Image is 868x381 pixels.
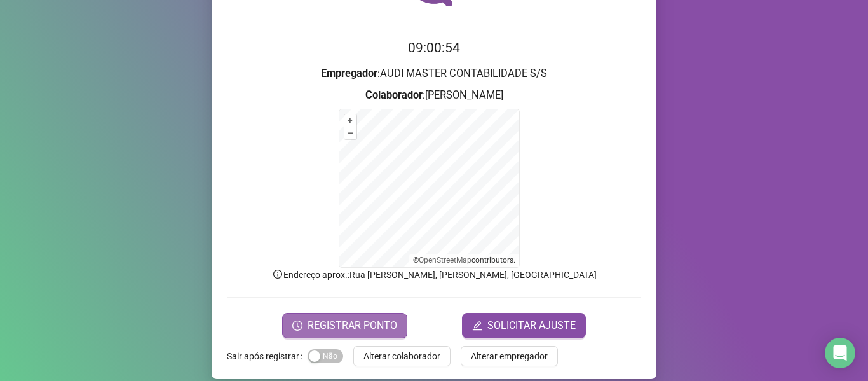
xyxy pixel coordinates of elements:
[487,318,576,333] span: SOLICITAR AJUSTE
[227,66,641,82] h3: : AUDI MASTER CONTABILIDADE S/S
[365,89,423,101] strong: Colaborador
[461,346,558,366] button: Alterar empregador
[282,313,407,338] button: REGISTRAR PONTO
[825,338,855,368] div: Open Intercom Messenger
[363,349,440,363] span: Alterar colaborador
[408,40,460,55] time: 09:00:54
[462,313,586,338] button: editSOLICITAR AJUSTE
[272,268,283,280] span: info-circle
[292,321,302,331] span: clock-circle
[344,114,356,127] button: +
[227,87,641,104] h3: : [PERSON_NAME]
[413,256,515,265] li: © contributors.
[344,127,356,139] button: –
[472,321,482,331] span: edit
[353,346,451,366] button: Alterar colaborador
[419,256,471,265] a: OpenStreetMap
[471,349,548,363] span: Alterar empregador
[227,346,308,366] label: Sair após registrar
[227,268,641,282] p: Endereço aprox. : Rua [PERSON_NAME], [PERSON_NAME], [GEOGRAPHIC_DATA]
[308,318,397,333] span: REGISTRAR PONTO
[321,67,377,80] strong: Empregador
